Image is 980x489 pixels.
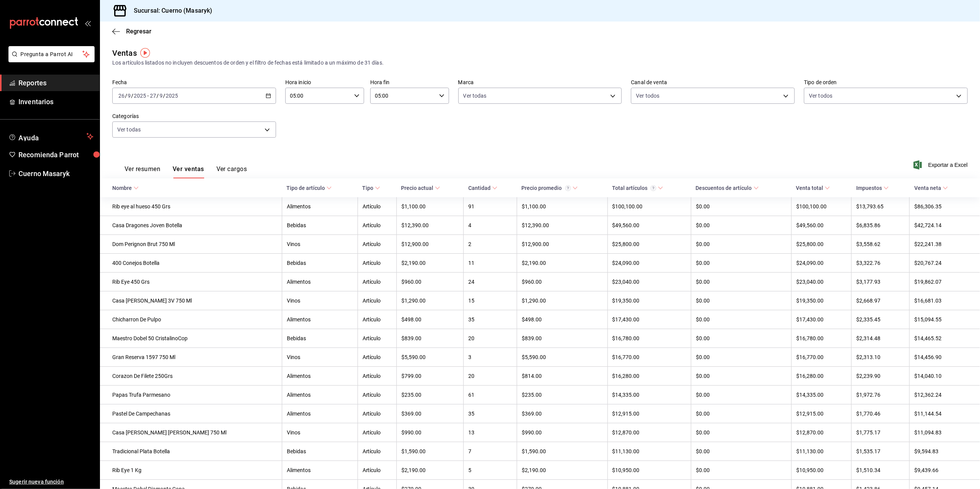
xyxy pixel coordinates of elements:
td: Maestro Dobel 50 CristalinoCop [100,329,282,348]
span: Tipo de artículo [286,185,332,191]
td: Artículo [358,329,396,348]
div: Total artículos [612,185,656,191]
td: $2,190.00 [396,461,464,480]
td: $990.00 [396,423,464,442]
td: $1,770.46 [852,404,910,423]
td: $11,130.00 [791,442,852,461]
td: $24,090.00 [607,254,691,273]
input: -- [150,93,156,99]
label: Tipo de orden [804,80,968,85]
td: $86,306.35 [910,197,980,216]
td: 91 [464,197,517,216]
span: Inventarios [18,96,93,107]
td: $12,870.00 [607,423,691,442]
h3: Sucursal: Cuerno (Masaryk) [128,6,212,15]
td: $0.00 [691,404,792,423]
td: 15 [464,291,517,310]
td: Artículo [358,235,396,254]
td: 61 [464,386,517,404]
td: 11 [464,254,517,273]
td: $11,130.00 [607,442,691,461]
td: 5 [464,461,517,480]
td: $0.00 [691,291,792,310]
td: Artículo [358,423,396,442]
td: 2 [464,235,517,254]
td: Artículo [358,273,396,291]
span: Cantidad [468,185,497,191]
td: $3,177.93 [852,273,910,291]
td: $960.00 [396,273,464,291]
td: Artículo [358,367,396,386]
td: $100,100.00 [607,197,691,216]
td: $1,290.00 [396,291,464,310]
td: $16,770.00 [791,348,852,367]
td: $14,465.52 [910,329,980,348]
td: $10,950.00 [791,461,852,480]
td: Casa [PERSON_NAME] [PERSON_NAME] 750 Ml [100,423,282,442]
td: $498.00 [517,310,608,329]
td: $16,780.00 [791,329,852,348]
td: $839.00 [517,329,608,348]
td: $0.00 [691,254,792,273]
td: $0.00 [691,423,792,442]
td: $2,314.48 [852,329,910,348]
td: $960.00 [517,273,608,291]
label: Hora fin [370,80,449,85]
td: $6,835.86 [852,216,910,235]
td: Dom Perignon Brut 750 Ml [100,235,282,254]
td: Artículo [358,461,396,480]
td: $1,590.00 [517,442,608,461]
td: Artículo [358,348,396,367]
button: open_drawer_menu [85,20,91,26]
div: navigation tabs [125,165,247,178]
td: $16,780.00 [607,329,691,348]
td: $24,090.00 [791,254,852,273]
span: Recomienda Parrot [18,150,93,160]
svg: El total artículos considera cambios de precios en los artículos así como costos adicionales por ... [651,185,656,191]
td: $23,040.00 [791,273,852,291]
span: Ver todas [117,126,141,133]
td: $235.00 [396,386,464,404]
span: Cuerno Masaryk [18,168,93,179]
a: Pregunta a Parrot AI [5,56,95,64]
td: $5,590.00 [396,348,464,367]
td: Alimentos [282,461,358,480]
td: $12,915.00 [791,404,852,423]
td: Alimentos [282,404,358,423]
td: Alimentos [282,310,358,329]
td: $14,456.90 [910,348,980,367]
td: $5,590.00 [517,348,608,367]
td: $0.00 [691,348,792,367]
td: $839.00 [396,329,464,348]
td: $0.00 [691,442,792,461]
td: $16,280.00 [791,367,852,386]
td: $3,322.76 [852,254,910,273]
td: $25,800.00 [791,235,852,254]
td: $2,190.00 [396,254,464,273]
td: Artículo [358,197,396,216]
td: $3,558.62 [852,235,910,254]
td: $369.00 [396,404,464,423]
span: Descuentos de artículo [696,185,759,191]
td: $0.00 [691,367,792,386]
td: $14,335.00 [607,386,691,404]
td: Artículo [358,310,396,329]
td: $1,290.00 [517,291,608,310]
span: / [125,93,127,99]
td: $23,040.00 [607,273,691,291]
input: -- [118,93,125,99]
span: / [131,93,133,99]
td: $12,390.00 [396,216,464,235]
td: 20 [464,329,517,348]
button: Exportar a Excel [915,160,968,170]
input: ---- [165,93,178,99]
td: Alimentos [282,273,358,291]
td: $20,767.24 [910,254,980,273]
td: 400 Conejos Botella [100,254,282,273]
td: $12,900.00 [517,235,608,254]
td: $14,335.00 [791,386,852,404]
label: Canal de venta [631,80,795,85]
td: Casa Dragones Joven Botella [100,216,282,235]
td: $799.00 [396,367,464,386]
button: Ver resumen [125,165,160,178]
